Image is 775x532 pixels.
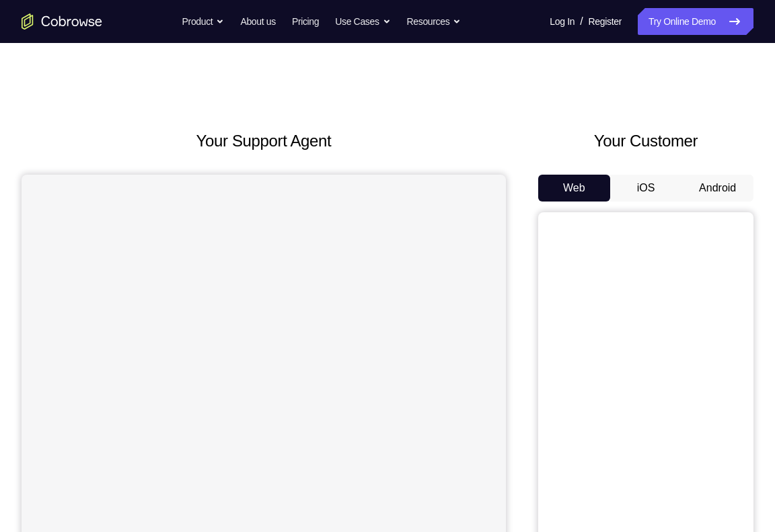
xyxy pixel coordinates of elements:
a: Log In [550,8,575,35]
a: Go to the home page [22,13,102,30]
h2: Your Support Agent [22,129,506,153]
h2: Your Customer [538,129,753,153]
button: Android [681,175,753,202]
span: / [580,13,583,30]
button: iOS [610,175,682,202]
button: Web [538,175,610,202]
a: Pricing [292,8,319,35]
button: Product [182,8,225,35]
button: Use Cases [335,8,390,35]
a: Try Online Demo [638,8,753,35]
button: Resources [407,8,462,35]
a: Register [589,8,622,35]
a: About us [240,8,275,35]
